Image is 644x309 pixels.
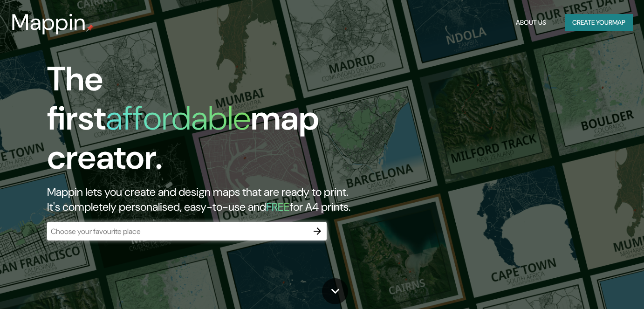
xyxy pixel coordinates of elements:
h3: Mappin [11,9,86,35]
h2: Mappin lets you create and design maps that are ready to print. It's completely personalised, eas... [47,185,369,214]
h1: affordable [106,96,251,140]
input: Choose your favourite place [47,226,308,237]
h1: The first map creator. [47,60,369,185]
h5: FREE [266,199,290,214]
iframe: Help widget launcher [561,273,634,299]
img: mappin-pin [86,24,94,32]
button: Create yourmap [565,14,633,31]
button: About Us [512,14,550,31]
